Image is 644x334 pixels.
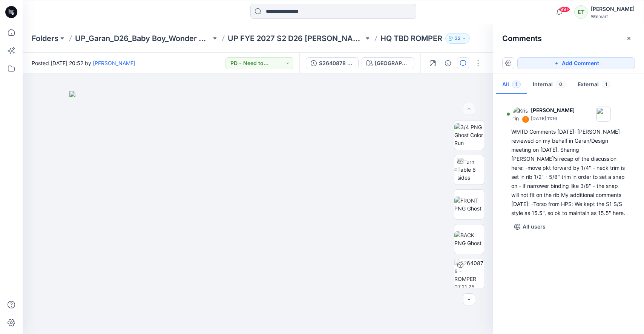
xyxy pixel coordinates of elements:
p: 32 [455,34,460,43]
span: 99+ [559,6,570,12]
button: S2640878 - ROMPER [DATE] [306,57,359,69]
a: Folders [32,33,58,44]
button: External [572,75,616,95]
p: HQ TBD ROMPER [380,33,442,44]
span: Posted [DATE] 20:52 by [32,59,135,67]
div: 1 [522,116,529,123]
button: Internal [527,75,572,95]
a: UP FYE 2027 S2 D26 [PERSON_NAME] [228,33,364,44]
div: S2640878 - ROMPER [DATE] [319,59,354,67]
div: WMTD Comments [DATE]: [PERSON_NAME] reviewed on my behalf in Garan/Design meeting on [DATE]. Shar... [511,127,626,218]
p: [DATE] 11:16 [531,115,575,122]
button: All users [511,221,549,233]
div: ET [574,5,588,19]
button: Details [442,57,454,69]
span: 1 [512,81,521,88]
div: Walmart [591,14,635,19]
button: Add Comment [517,57,635,69]
img: FRONT PNG Ghost [454,197,484,212]
h2: Comments [502,34,542,43]
button: All [496,75,527,95]
img: Turn Table 8 sides [457,158,484,181]
img: 3/4 PNG Ghost Color Run [454,123,484,147]
div: [PERSON_NAME] [591,5,635,14]
img: BACK PNG Ghost [454,231,484,247]
p: [PERSON_NAME] [531,106,575,115]
img: S2640878 - ROMPER 07.21.25 AQUA GEYSER BEACH [454,259,484,288]
div: [GEOGRAPHIC_DATA] [375,59,409,67]
a: [PERSON_NAME] [93,60,135,66]
p: All users [523,222,546,231]
span: 1 [602,81,610,88]
img: Kristin Veit [513,107,528,122]
span: 0 [556,81,566,88]
a: UP_Garan_D26_Baby Boy_Wonder Nation [75,33,211,44]
button: 32 [445,33,470,44]
button: [GEOGRAPHIC_DATA] [362,57,414,69]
